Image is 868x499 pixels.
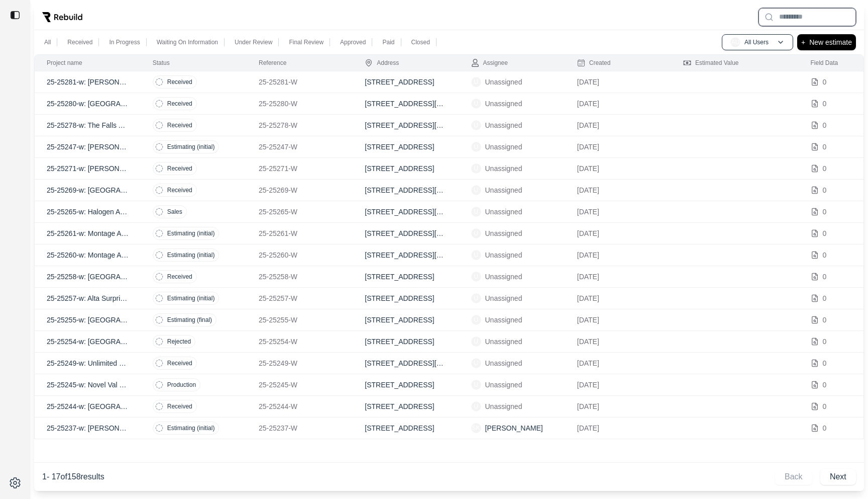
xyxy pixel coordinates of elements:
p: 25-25258-w: [GEOGRAPHIC_DATA] [47,272,129,282]
p: Received [67,38,92,46]
p: [DATE] [577,142,659,152]
p: 0 [823,358,827,368]
td: [STREET_ADDRESS][PERSON_NAME] [353,353,459,374]
p: Received [167,100,192,108]
p: 25-25245-w: Novel Val Vista 3065, 4065 [47,380,129,390]
p: [DATE] [577,401,659,411]
p: Received [167,359,192,367]
p: 0 [823,315,827,325]
p: 25-25249-W [259,358,341,368]
p: 25-25247-W [259,142,341,152]
td: [STREET_ADDRESS] [353,71,459,93]
td: [STREET_ADDRESS] [353,158,459,180]
span: U [471,337,481,347]
td: [STREET_ADDRESS] [353,309,459,331]
p: Under Review [235,38,272,46]
p: 25-25271-W [259,163,341,174]
td: [STREET_ADDRESS][PERSON_NAME] [353,201,459,223]
p: Estimating (initial) [167,229,215,237]
p: + [801,36,805,48]
p: Estimating (initial) [167,424,215,432]
p: 25-25260-W [259,250,341,260]
button: Next [820,469,856,485]
p: 25-25247-w: [PERSON_NAME] [47,142,129,152]
p: 25-25280-W [259,99,341,109]
p: 0 [823,272,827,282]
span: U [471,163,481,174]
p: [DATE] [577,423,659,433]
span: U [471,185,481,195]
div: Created [577,59,611,67]
p: 1 - 17 of 158 results [42,471,104,483]
p: Unassigned [485,315,522,325]
p: 25-25237-w: [PERSON_NAME] [47,423,129,433]
p: Received [167,78,192,86]
td: [STREET_ADDRESS] [353,374,459,396]
div: Address [365,59,399,67]
p: Estimating (final) [167,316,212,324]
p: 25-25265-W [259,207,341,217]
span: U [471,142,481,152]
p: Received [167,273,192,281]
p: Closed [411,38,430,46]
p: 25-25278-W [259,120,341,130]
p: Unassigned [485,185,522,195]
p: 0 [823,77,827,87]
p: 25-25261-w: Montage At [GEOGRAPHIC_DATA] 1115 [47,228,129,238]
p: Final Review [289,38,323,46]
p: Unassigned [485,228,522,238]
p: 0 [823,163,827,174]
p: Received [167,186,192,194]
p: Unassigned [485,250,522,260]
button: +New estimate [797,34,856,50]
p: Received [167,121,192,129]
p: Unassigned [485,163,522,174]
td: [STREET_ADDRESS][PERSON_NAME] [353,244,459,266]
p: 0 [823,142,827,152]
div: Project name [47,59,82,67]
p: New estimate [809,36,852,48]
p: 0 [823,120,827,130]
p: Received [167,402,192,410]
p: 0 [823,99,827,109]
p: [DATE] [577,99,659,109]
p: Unassigned [485,99,522,109]
p: 0 [823,337,827,347]
p: Estimating (initial) [167,143,215,151]
img: Rebuild [42,12,82,22]
td: [STREET_ADDRESS] [353,396,459,418]
span: U [471,120,481,130]
p: 25-25245-W [259,380,341,390]
p: 0 [823,185,827,195]
p: Unassigned [485,293,522,303]
td: [STREET_ADDRESS][PERSON_NAME] [353,93,459,115]
span: U [471,358,481,368]
p: Unassigned [485,337,522,347]
p: 25-25261-W [259,228,341,238]
p: 0 [823,293,827,303]
p: Rejected [167,338,191,346]
p: Estimating (initial) [167,294,215,302]
div: Field Data [811,59,838,67]
p: 25-25280-w: [GEOGRAPHIC_DATA] [47,99,129,109]
p: [DATE] [577,228,659,238]
p: [DATE] [577,207,659,217]
p: 25-25281-W [259,77,341,87]
td: [STREET_ADDRESS][PERSON_NAME] [353,223,459,244]
p: Unassigned [485,358,522,368]
div: Status [153,59,170,67]
span: U [471,401,481,411]
p: 0 [823,207,827,217]
td: [STREET_ADDRESS] [353,418,459,439]
span: U [471,293,481,303]
p: 25-25255-W [259,315,341,325]
div: Assignee [471,59,508,67]
p: 25-25257-W [259,293,341,303]
img: toggle sidebar [10,10,20,20]
p: Received [167,164,192,173]
td: [STREET_ADDRESS] [353,288,459,309]
p: 25-25271-w: [PERSON_NAME] [47,163,129,174]
p: [DATE] [577,120,659,130]
p: In Progress [109,38,140,46]
p: [DATE] [577,163,659,174]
